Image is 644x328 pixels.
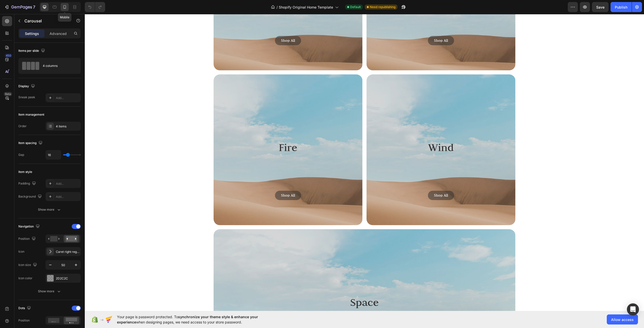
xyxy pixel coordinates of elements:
div: Show more [38,207,61,212]
button: <p>Shop All</p> [190,177,216,186]
div: 450 [5,54,12,58]
div: Open Intercom Messenger [627,303,639,315]
div: Items per slide [18,48,46,54]
div: Caret right regular [56,250,79,254]
div: Add... [56,195,79,199]
p: Shop All [196,25,210,28]
div: Add... [56,96,79,100]
button: <p>Shop All</p> [343,22,369,31]
p: Settings [25,31,39,36]
span: Your page is password protected. To when designing pages, we need access to your store password. [117,314,278,325]
button: Publish [611,2,632,12]
div: 2D2C2C [56,276,79,281]
span: Allow access [611,317,634,322]
div: Dots [18,305,32,312]
button: Save [592,2,609,12]
div: Undo/Redo [85,2,105,12]
div: Icon color [18,276,32,280]
div: Gap [18,153,24,157]
div: Item spacing [18,140,44,147]
p: Carousel [24,18,67,24]
span: / [276,5,278,10]
button: Show more [18,287,81,296]
button: <p>Shop All</p> [343,177,369,186]
div: Order [18,124,27,128]
div: Position [18,236,37,242]
button: Show more [18,205,81,214]
h2: Space [133,280,427,296]
div: Navigation [18,223,41,230]
div: Background [18,193,43,200]
p: Shop All [349,25,363,28]
div: Show more [38,289,61,294]
div: Publish [615,5,627,10]
div: Item management [18,112,44,117]
div: Position [18,318,30,323]
h2: Wind [286,125,427,142]
div: 4 items [56,124,79,129]
p: Shop All [349,180,363,183]
p: Shop All [196,180,210,183]
div: Sneak peek [18,95,35,100]
div: Add... [56,181,79,186]
button: <p>Shop All</p> [190,22,216,31]
p: 7 [33,4,35,10]
div: Display [18,83,36,90]
div: Icon [18,249,24,254]
h2: Fire [133,125,274,142]
div: Background Image [282,60,431,211]
span: synchronize your theme style & enhance your experience [117,315,258,324]
span: Shopify Original Home Template [279,5,333,10]
div: Background Image [129,60,278,211]
span: Default [350,5,361,9]
div: Item style [18,170,32,174]
input: Auto [46,150,61,159]
span: Need republishing [370,5,395,9]
span: Save [596,5,605,9]
div: Icon size [18,262,38,268]
button: Allow access [607,314,638,324]
button: 7 [2,2,37,12]
p: Advanced [50,31,67,36]
div: Beta [4,92,12,96]
div: 4 columns [43,60,73,72]
div: Padding [18,180,37,187]
iframe: To enrich screen reader interactions, please activate Accessibility in Grammarly extension settings [85,14,644,311]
